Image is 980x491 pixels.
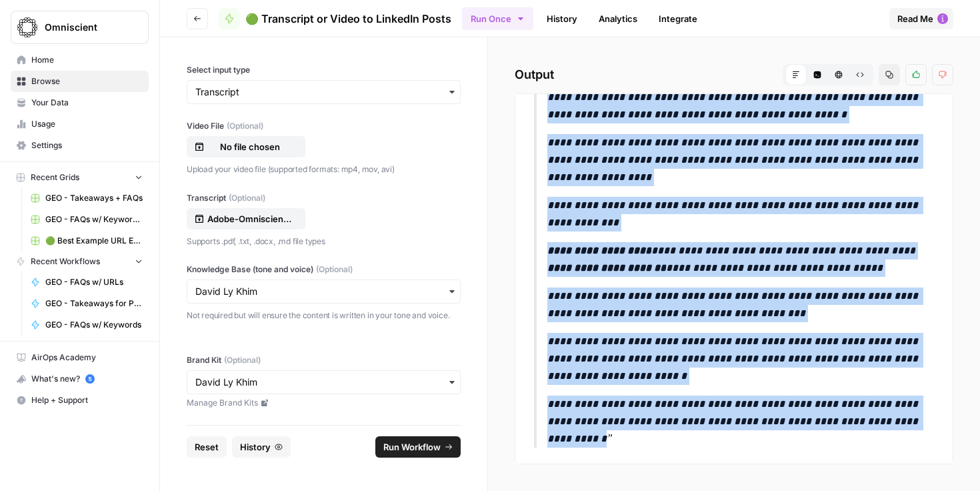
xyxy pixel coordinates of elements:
span: (Optional) [224,354,261,366]
a: Settings [11,135,149,156]
p: Supports .pdf, .txt, .docx, .md file types [187,235,461,248]
span: Browse [31,75,143,87]
a: GEO - Takeaways for Published Content [25,293,149,314]
button: Recent Workflows [11,252,149,272]
span: Your Data [31,97,143,109]
span: Help + Support [31,394,143,406]
button: Run Once [462,7,533,30]
span: Recent Grids [31,171,79,183]
input: David Ly Khim [195,285,452,298]
button: Help + Support [11,390,149,411]
input: David Ly Khim [195,376,452,389]
a: GEO - FAQs w/ Keywords Grid [25,209,149,230]
p: Adobe-Omniscient-SEO-LLM-for-ALM-fd9b8aac-1c2b.pdf [207,212,293,225]
a: 🟢 Transcript or Video to LinkedIn Posts [219,8,451,29]
span: (Optional) [316,264,353,276]
a: GEO - Takeaways + FAQs [25,187,149,209]
button: Read Me [889,8,953,29]
span: Run Workflow [383,440,441,454]
a: 5 [85,374,95,384]
span: Home [31,54,143,66]
h2: Output [515,64,953,85]
span: GEO - Takeaways for Published Content [45,298,143,310]
input: Transcript [195,85,452,99]
div: What's new? [11,369,148,389]
a: GEO - FAQs w/ Keywords [25,314,149,336]
button: Adobe-Omniscient-SEO-LLM-for-ALM-fd9b8aac-1c2b.pdf [187,208,305,229]
button: What's new? 5 [11,368,149,390]
span: Recent Workflows [31,256,100,268]
label: Select input type [187,64,461,76]
a: Usage [11,113,149,135]
span: GEO - FAQs w/ Keywords [45,319,143,331]
a: Home [11,49,149,71]
p: No file chosen [207,140,293,153]
a: History [539,8,585,29]
p: Not required but will ensure the content is written in your tone and voice. [187,309,461,322]
span: History [240,440,271,454]
span: Usage [31,118,143,130]
button: Recent Grids [11,167,149,187]
button: No file chosen [187,136,305,157]
span: Omniscient [45,21,125,34]
a: GEO - FAQs w/ URLs [25,272,149,293]
p: Upload your video file (supported formats: mp4, mov, avi) [187,163,461,176]
label: Transcript [187,192,461,204]
button: Workspace: Omniscient [11,11,149,44]
a: Analytics [591,8,645,29]
button: Reset [187,436,227,458]
span: 🟢 Transcript or Video to LinkedIn Posts [245,11,451,27]
label: Video File [187,120,461,132]
span: Read Me [897,12,933,25]
a: Manage Brand Kits [187,397,461,409]
label: Knowledge Base (tone and voice) [187,264,461,276]
span: GEO - FAQs w/ Keywords Grid [45,213,143,225]
span: 🟢 Best Example URL Extractor Grid (2) [45,235,143,247]
a: AirOps Academy [11,347,149,368]
span: (Optional) [229,192,265,204]
a: 🟢 Best Example URL Extractor Grid (2) [25,230,149,252]
span: Reset [195,440,219,454]
label: Brand Kit [187,354,461,366]
img: Omniscient Logo [15,15,39,39]
button: Run Workflow [375,436,461,458]
a: Integrate [651,8,705,29]
span: Settings [31,139,143,151]
span: GEO - Takeaways + FAQs [45,192,143,204]
button: History [232,436,291,458]
span: (Optional) [227,120,263,132]
text: 5 [88,376,91,382]
a: Your Data [11,92,149,113]
span: GEO - FAQs w/ URLs [45,276,143,288]
span: AirOps Academy [31,352,143,364]
a: Browse [11,71,149,92]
